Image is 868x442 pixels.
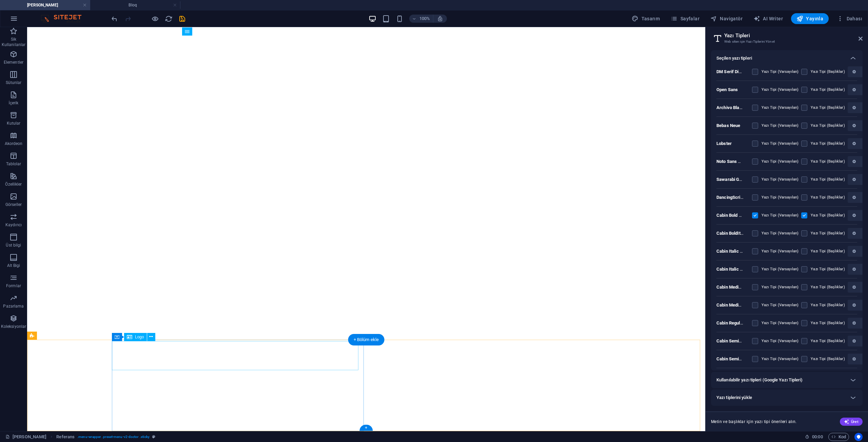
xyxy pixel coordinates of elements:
[716,213,791,218] b: Cabin Bold ceZ1Uf9ZIN2I20iIJ4aACw
[844,419,859,424] span: Üret
[5,182,22,187] p: Özellikler
[840,418,863,426] button: Üret
[359,425,373,431] div: +
[56,433,155,441] nav: breadcrumb
[39,15,90,23] img: Editor Logo
[708,13,745,24] button: Navigatör
[135,335,144,339] span: Logo
[762,283,798,291] label: Yazı Tipi (Varsayılan)
[716,231,803,236] b: Cabin BoldItalic 5VSZvO4_PITfFycu4QdZ6g
[854,433,863,441] button: Usercentrics
[711,390,863,406] div: Yazı tiplerini yükle
[762,193,798,202] label: Yazı Tipi (Varsayılan)
[716,195,842,200] b: DancingScript VariableFont_wght MEtXb7VM3ZHZ48vfrPXYwA
[762,140,798,148] label: Yazı Tipi (Varsayılan)
[811,319,845,327] label: Yazı Tipi (Başlıklar)
[110,15,118,23] button: undo
[762,247,798,255] label: Yazı Tipi (Varsayılan)
[716,267,846,272] b: Cabin Italic VariableFont_wdthwght Q796YpqY9sgnnbWGQDOiVA
[811,122,845,130] label: Yazı Tipi (Başlıklar)
[716,356,813,361] b: Cabin SemiBoldItalic s_ERoU7G5t YCoknQSlQYw
[437,16,443,22] i: Yeniden boyutlandırmada yakınlaştırma düzeyini seçilen cihaza uyacak şekilde otomatik olarak ayarla.
[716,249,800,254] b: Cabin Italic NKRGRV704ewwbAz7iRYBzw
[711,419,797,424] span: Metin ve başlıklar için yazı tipi önerileri alın.
[791,13,829,24] button: Yayınla
[5,202,22,207] p: Görseller
[1,324,26,329] p: Koleksiyonlar
[716,320,803,325] b: Cabin Regular NJebVzNAcCvBx68NSfVhlw
[5,433,46,441] a: Seçimi iptal etmek için tıkla. Sayfaları açmak için çift tıkla
[811,247,845,255] label: Yazı Tipi (Başlıklar)
[762,301,798,309] label: Yazı Tipi (Varsayılan)
[805,433,823,441] h6: Oturum süresi
[56,433,75,441] span: Seçmek için tıkla. Düzenlemek için çift tıkla
[811,175,845,184] label: Yazı Tipi (Başlıklar)
[762,337,798,345] label: Yazı Tipi (Varsayılan)
[77,433,150,441] span: . menu-wrapper .preset-menu-v2-doctor .sticky
[632,15,660,22] span: Tasarım
[419,15,430,23] h6: 100%
[762,319,798,327] label: Yazı Tipi (Varsayılan)
[6,243,21,248] p: Üst bilgi
[811,283,845,291] label: Yazı Tipi (Başlıklar)
[811,104,845,112] label: Yazı Tipi (Başlıklar)
[7,263,20,268] p: Alt Bigi
[724,39,849,45] h3: Web siten için Yazı Tiplerini Yönet
[762,211,798,219] label: Yazı Tipi (Varsayılan)
[751,13,786,24] button: AI Writer
[812,433,823,441] span: 00 00
[716,141,732,146] b: Lobster
[178,15,186,23] i: Kaydet (Ctrl+S)
[762,265,798,273] label: Yazı Tipi (Varsayılan)
[762,122,798,130] label: Yazı Tipi (Varsayılan)
[409,15,433,23] button: 100%
[811,301,845,309] label: Yazı Tipi (Başlıklar)
[7,121,21,126] p: Kutular
[164,15,173,23] button: reload
[716,123,740,128] b: Bebas Neue
[629,13,663,24] button: Tasarım
[817,434,818,439] span: :
[178,15,186,23] button: save
[811,337,845,345] label: Yazı Tipi (Başlıklar)
[811,229,845,237] label: Yazı Tipi (Başlıklar)
[716,285,801,290] b: Cabin Medium g qXs BOmvY1G 2PMjVEHg
[753,15,783,22] span: AI Writer
[716,87,738,92] b: Open Sans
[762,157,798,166] label: Yazı Tipi (Varsayılan)
[762,175,798,184] label: Yazı Tipi (Varsayılan)
[3,303,24,309] p: Pazarlama
[762,355,798,363] label: Yazı Tipi (Varsayılan)
[796,15,823,22] span: Yayınla
[716,69,749,74] b: DM Serif Display
[6,161,21,167] p: Tablolar
[8,100,18,106] p: İçerik
[716,338,803,343] b: Cabin SemiBold qyq5TLh15neXYMcIi11vxA
[716,54,752,62] h6: Seçilen yazı tipleri
[668,13,702,24] button: Sayfalar
[834,13,865,24] button: Dahası
[716,159,751,164] b: Noto Sans Carian
[811,211,845,219] label: Yazı Tipi (Başlıklar)
[762,229,798,237] label: Yazı Tipi (Varsayılan)
[716,394,752,402] h6: Yazı tiplerini yükle
[811,193,845,202] label: Yazı Tipi (Başlıklar)
[716,376,803,384] h6: Kullanılabilir yazı tipleri (Google Yazı Tipleri)
[90,1,180,9] h4: Bloq
[831,433,846,441] span: Kod
[710,15,743,22] span: Navigatör
[5,141,23,146] p: Akordeon
[811,68,845,76] label: Yazı Tipi (Başlıklar)
[629,13,663,24] div: Tasarım (Ctrl+Alt+Y)
[716,302,810,308] b: Cabin MediumItalic TcL a NPeO6bPwSJG1lU_Q
[711,50,863,66] div: Seçilen yazı tipleri
[724,33,863,39] h2: Yazı Tipleri
[762,68,798,76] label: Yazı Tipi (Varsayılan)
[4,60,23,65] p: Elementler
[811,265,845,273] label: Yazı Tipi (Başlıklar)
[152,435,155,439] i: Bu element, özelleştirilebilir bir ön ayar
[762,104,798,112] label: Yazı Tipi (Varsayılan)
[716,105,744,110] b: Archivo Black
[811,157,845,166] label: Yazı Tipi (Başlıklar)
[716,177,749,182] b: Sawarabi Gothic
